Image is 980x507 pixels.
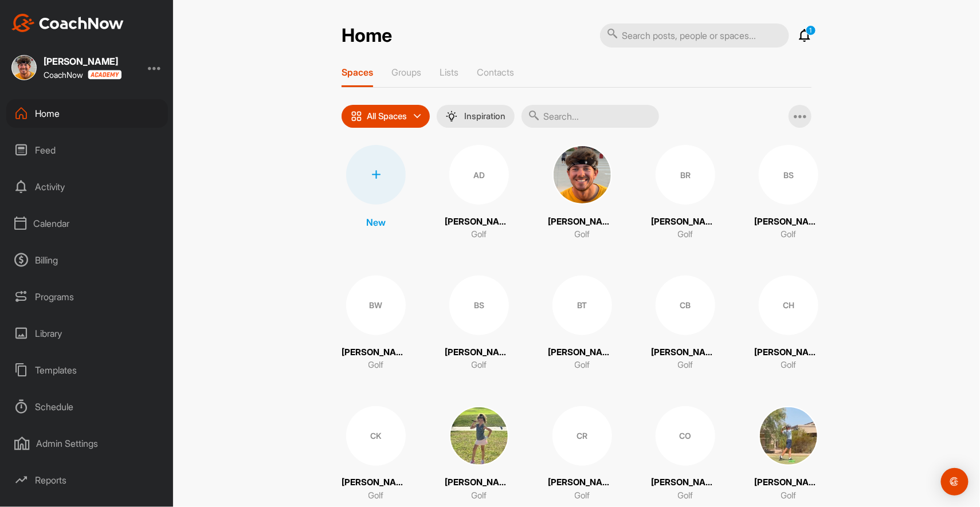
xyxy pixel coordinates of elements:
[6,466,168,494] div: Reports
[6,172,168,201] div: Activity
[445,215,513,229] p: [PERSON_NAME]
[464,112,505,121] p: Inspiration
[754,346,823,359] p: [PERSON_NAME]
[342,276,410,372] a: BW[PERSON_NAME]Golf
[367,112,407,121] p: All Spaces
[369,359,384,372] p: Golf
[575,489,590,502] p: Golf
[781,489,797,502] p: Golf
[759,276,818,335] div: CH
[575,359,590,372] p: Golf
[806,25,816,36] p: 1
[759,406,818,466] img: square_11e017fb710de908be5b4b0a85616e28.jpg
[391,66,421,78] p: Groups
[759,145,818,205] div: BS
[366,215,386,229] p: New
[445,145,513,241] a: AD[PERSON_NAME]Golf
[678,228,693,241] p: Golf
[575,228,590,241] p: Golf
[754,406,823,502] a: [PERSON_NAME]Golf
[6,209,168,238] div: Calendar
[6,429,168,458] div: Admin Settings
[369,489,384,502] p: Golf
[781,359,797,372] p: Golf
[678,359,693,372] p: Golf
[656,276,715,335] div: CB
[342,25,392,47] h2: Home
[678,489,693,502] p: Golf
[548,406,617,502] a: CR[PERSON_NAME]Golf
[472,228,487,241] p: Golf
[548,215,617,229] p: [PERSON_NAME]
[656,145,715,205] div: BR
[781,228,797,241] p: Golf
[941,468,969,496] div: Open Intercom Messenger
[449,406,509,466] img: square_c0f0fbeef7a7ee693e8d14641917aa18.jpg
[346,276,406,335] div: BW
[445,346,513,359] p: [PERSON_NAME]
[44,70,121,80] div: CoachNow
[449,276,509,335] div: BS
[88,70,121,80] img: CoachNow acadmey
[651,476,720,489] p: [PERSON_NAME]
[651,145,720,241] a: BR[PERSON_NAME]Golf
[342,346,410,359] p: [PERSON_NAME]
[11,55,37,80] img: square_db204300fa859a82c908a139224f53e3.jpg
[6,356,168,384] div: Templates
[548,145,617,241] a: [PERSON_NAME]Golf
[11,14,124,32] img: CoachNow
[445,276,513,372] a: BS[PERSON_NAME]Golf
[754,145,823,241] a: BS[PERSON_NAME]Golf
[342,476,410,489] p: [PERSON_NAME]
[522,105,659,128] input: Search...
[651,406,720,502] a: CO[PERSON_NAME]Golf
[446,111,457,122] img: menuIcon
[342,406,410,502] a: CK[PERSON_NAME]Golf
[754,276,823,372] a: CH[PERSON_NAME]Golf
[477,66,514,78] p: Contacts
[651,276,720,372] a: CB[PERSON_NAME]Golf
[651,346,720,359] p: [PERSON_NAME]
[552,406,612,466] div: CR
[346,406,406,466] div: CK
[552,276,612,335] div: BT
[445,476,513,489] p: [PERSON_NAME]
[651,215,720,229] p: [PERSON_NAME]
[472,359,487,372] p: Golf
[6,246,168,274] div: Billing
[342,66,373,78] p: Spaces
[552,145,612,205] img: square_db204300fa859a82c908a139224f53e3.jpg
[449,145,509,205] div: AD
[351,111,362,122] img: icon
[6,282,168,311] div: Programs
[6,392,168,421] div: Schedule
[548,476,617,489] p: [PERSON_NAME]
[600,23,789,48] input: Search posts, people or spaces...
[445,406,513,502] a: [PERSON_NAME]Golf
[472,489,487,502] p: Golf
[548,346,617,359] p: [PERSON_NAME]
[754,476,823,489] p: [PERSON_NAME]
[44,57,121,66] div: [PERSON_NAME]
[6,99,168,128] div: Home
[656,406,715,466] div: CO
[6,319,168,348] div: Library
[548,276,617,372] a: BT[PERSON_NAME]Golf
[6,136,168,164] div: Feed
[440,66,458,78] p: Lists
[754,215,823,229] p: [PERSON_NAME]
